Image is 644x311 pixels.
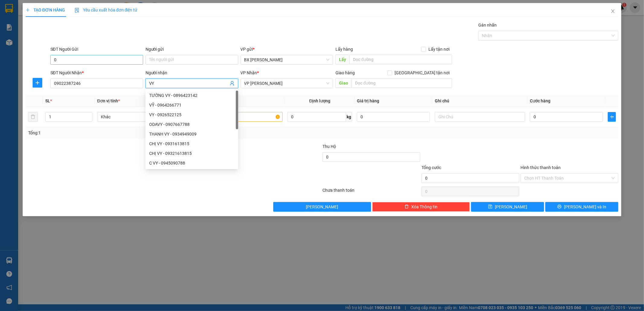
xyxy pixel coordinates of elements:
[26,8,30,12] span: plus
[372,202,470,212] button: deleteXóa Thông tin
[33,80,42,85] span: plus
[335,55,349,64] span: Lấy
[564,204,606,210] span: [PERSON_NAME] và In
[146,149,238,158] div: CHỊ VY - 09321613815
[26,8,65,12] span: TẠO ĐƠN HÀNG
[149,140,235,147] div: CHỊ VY - 0931613815
[146,120,238,129] div: ODAVY - 0907667788
[335,47,353,52] span: Lấy hàng
[146,100,238,110] div: VỸ - 0964266771
[608,114,616,119] span: plus
[146,110,238,120] div: VY - 0926522125
[149,111,235,118] div: VY - 0926522125
[335,70,355,75] span: Giao hàng
[149,121,235,128] div: ODAVY - 0907667788
[75,8,138,12] span: Yêu cầu xuất hóa đơn điện tử
[521,165,561,170] label: Hình thức thanh toán
[392,69,452,76] span: [GEOGRAPHIC_DATA] tận nơi
[101,112,184,121] span: Khác
[146,69,238,76] div: Người nhận
[45,98,50,103] span: SL
[146,139,238,149] div: CHỊ VY - 0931613815
[273,202,371,212] button: [PERSON_NAME]
[346,112,352,122] span: kg
[33,78,42,88] button: plus
[426,46,452,53] span: Lấy tận nơi
[146,46,238,53] div: Người gửi
[351,78,452,88] input: Dọc đường
[604,3,621,20] button: Close
[322,187,421,197] div: Chưa thanh toán
[149,160,235,166] div: C VY - 0945090788
[306,204,338,210] span: [PERSON_NAME]
[149,150,235,157] div: CHỊ VY - 09321613815
[149,131,235,137] div: THANH VY - 0934949009
[149,92,235,99] div: TƯỜNG VY - 0896423142
[230,81,235,86] span: user-add
[471,202,544,212] button: save[PERSON_NAME]
[244,79,330,88] span: VP Thành Thái
[28,112,38,122] button: delete
[28,130,248,136] div: Tổng: 1
[478,23,497,27] label: Gán nhãn
[411,204,437,210] span: Xóa Thông tin
[322,144,336,149] span: Thu Hộ
[405,204,409,209] span: delete
[357,98,379,103] span: Giá trị hàng
[432,95,527,107] th: Ghi chú
[530,98,550,103] span: Cước hàng
[146,91,238,100] div: TƯỜNG VY - 0896423142
[146,129,238,139] div: THANH VY - 0934949009
[149,102,235,108] div: VỸ - 0964266771
[309,98,330,103] span: Định lượng
[435,112,525,122] input: Ghi Chú
[421,165,441,170] span: Tổng cước
[75,8,79,13] img: icon
[545,202,618,212] button: printer[PERSON_NAME] và In
[241,70,257,75] span: VP Nhận
[495,204,527,210] span: [PERSON_NAME]
[608,112,616,122] button: plus
[97,98,120,103] span: Đơn vị tính
[557,204,562,209] span: printer
[50,46,143,53] div: SĐT Người Gửi
[349,55,452,64] input: Dọc đường
[241,46,333,53] div: VP gửi
[357,112,430,122] input: 0
[244,55,330,64] span: BX Phạm Văn Đồng
[610,9,615,14] span: close
[488,204,492,209] span: save
[146,158,238,168] div: C VY - 0945090788
[50,69,143,76] div: SĐT Người Nhận
[335,78,351,88] span: Giao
